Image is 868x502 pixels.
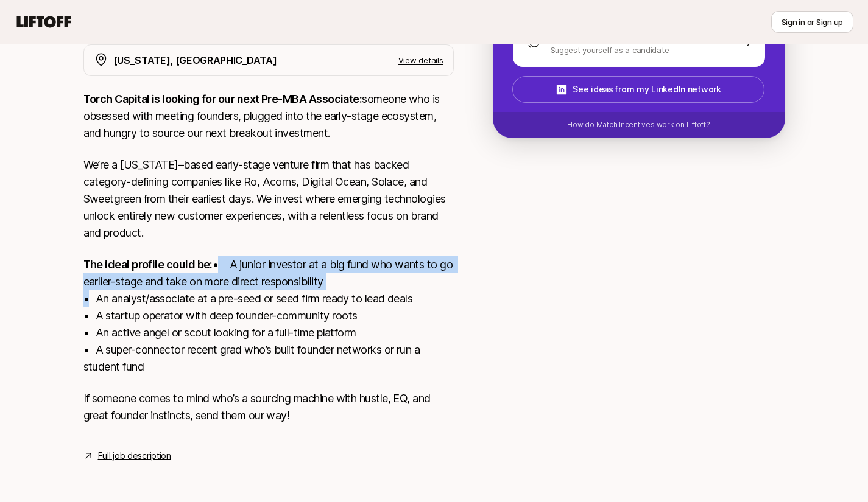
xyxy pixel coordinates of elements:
[771,11,853,33] button: Sign in or Sign up
[398,54,443,66] p: View details
[567,119,710,130] p: How do Match Incentives work on Liftoff?
[551,44,669,56] p: Suggest yourself as a candidate
[98,448,171,463] a: Full job description
[83,256,454,375] p: • A junior investor at a big fund who wants to go earlier-stage and take on more direct responsib...
[113,52,277,68] p: [US_STATE], [GEOGRAPHIC_DATA]
[512,76,764,103] button: See ideas from my LinkedIn network
[83,258,213,271] strong: The ideal profile could be:
[83,91,454,142] p: someone who is obsessed with meeting founders, plugged into the early-stage ecosystem, and hungry...
[83,156,454,242] p: We’re a [US_STATE]–based early-stage venture firm that has backed category-defining companies lik...
[573,82,721,97] p: See ideas from my LinkedIn network
[83,390,454,424] p: If someone comes to mind who’s a sourcing machine with hustle, EQ, and great founder instincts, s...
[83,92,362,105] strong: Torch Capital is looking for our next Pre-MBA Associate:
